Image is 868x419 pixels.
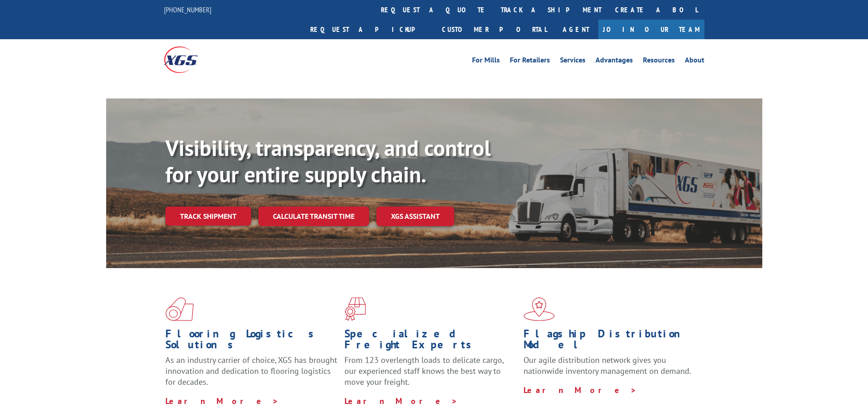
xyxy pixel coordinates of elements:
[165,134,491,188] b: Visibility, transparency, and control for your entire supply chain.
[165,328,338,355] h1: Flooring Logistics Solutions
[258,207,369,226] a: Calculate transit time
[303,20,435,39] a: Request a pickup
[643,57,675,67] a: Resources
[344,297,366,321] img: xgs-icon-focused-on-flooring-red
[165,297,194,321] img: xgs-icon-total-supply-chain-intelligence-red
[344,396,458,406] a: Learn More >
[510,57,550,67] a: For Retailers
[165,355,337,387] span: As an industry carrier of choice, XGS has brought innovation and dedication to flooring logistics...
[524,385,637,395] a: Learn More >
[596,57,633,67] a: Advantages
[472,57,500,67] a: For Mills
[524,355,691,376] span: Our agile distribution network gives you nationwide inventory management on demand.
[598,20,704,39] a: Join Our Team
[164,5,211,14] a: [PHONE_NUMBER]
[685,57,704,67] a: About
[344,328,517,355] h1: Specialized Freight Experts
[554,20,598,39] a: Agent
[524,328,696,355] h1: Flagship Distribution Model
[344,355,517,395] p: From 123 overlength loads to delicate cargo, our experienced staff knows the best way to move you...
[165,207,251,226] a: Track shipment
[524,297,555,321] img: xgs-icon-flagship-distribution-model-red
[165,396,279,406] a: Learn More >
[560,57,586,67] a: Services
[435,20,554,39] a: Customer Portal
[376,207,454,226] a: XGS ASSISTANT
